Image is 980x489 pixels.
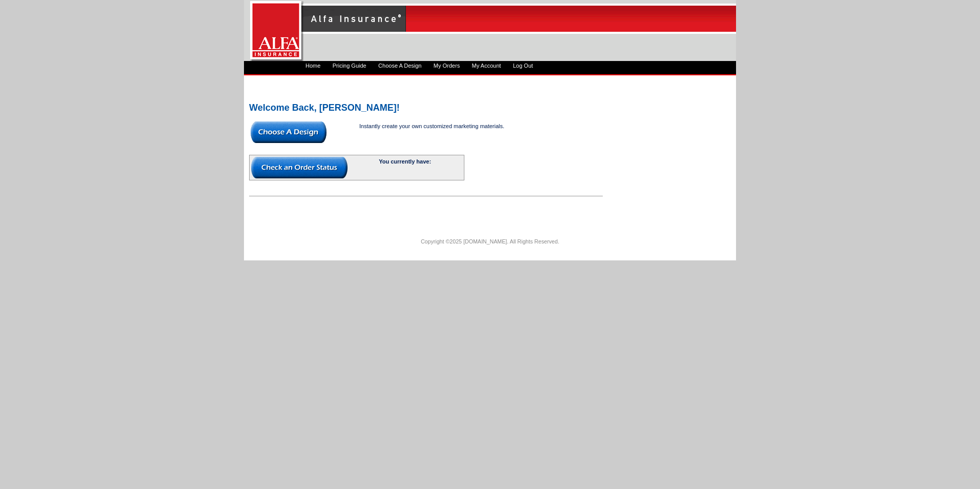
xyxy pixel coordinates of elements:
[434,63,460,69] a: My Orders
[244,237,736,246] p: Copyright ©2025 [DOMAIN_NAME]. All Rights Reserved.
[333,63,366,69] a: Pricing Guide
[378,63,421,69] a: Choose A Design
[305,63,320,69] a: Home
[249,103,731,112] h2: Welcome Back, [PERSON_NAME]!
[251,121,326,143] img: button-choose-design.gif
[379,158,431,165] b: You currently have:
[513,63,533,69] a: Log Out
[359,123,504,129] span: Instantly create your own customized marketing materials.
[251,157,348,178] img: button-check-order-status.gif
[472,63,501,69] a: My Account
